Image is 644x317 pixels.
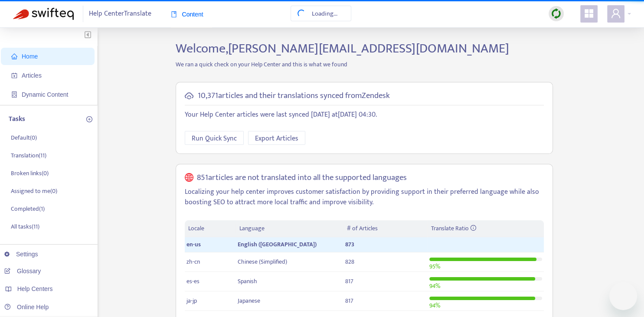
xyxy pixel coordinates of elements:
iframe: Button to launch messaging window [609,282,637,310]
p: Translation ( 11 ) [11,151,46,160]
span: home [11,53,17,59]
p: We ran a quick check on your Help Center and this is what we found [169,60,559,69]
span: Help Centers [17,285,53,292]
span: 828 [345,257,354,267]
span: Spanish [238,276,257,286]
span: 94 % [429,301,440,310]
span: 873 [345,239,354,249]
span: en-us [186,239,201,249]
span: global [185,173,193,183]
span: zh-cn [186,257,200,267]
span: Run Quick Sync [192,133,237,144]
p: Your Help Center articles were last synced [DATE] at [DATE] 04:30 . [185,110,544,120]
p: Default ( 0 ) [11,133,37,142]
button: Export Articles [248,131,305,145]
span: Home [22,53,38,60]
span: Chinese (Simplified) [238,257,287,267]
h5: 10,371 articles and their translations synced from Zendesk [198,91,390,101]
span: es-es [186,276,199,286]
span: Japanese [238,296,260,306]
span: cloud-sync [185,92,193,100]
span: 817 [345,276,353,286]
p: Completed ( 1 ) [11,204,45,213]
p: Localizing your help center improves customer satisfaction by providing support in their preferre... [185,187,544,208]
p: All tasks ( 11 ) [11,222,39,231]
p: Tasks [9,114,25,124]
span: 95 % [429,261,440,271]
button: Run Quick Sync [185,131,244,145]
th: Locale [185,220,236,237]
span: Export Articles [255,133,298,144]
span: 94 % [429,281,440,291]
div: Translate Ratio [431,224,540,233]
a: Online Help [4,304,49,310]
th: Language [236,220,343,237]
span: Dynamic Content [22,91,68,98]
span: English ([GEOGRAPHIC_DATA]) [238,239,317,249]
h5: 851 articles are not translated into all the supported languages [197,173,407,183]
span: ja-jp [186,296,197,306]
span: book [171,11,177,17]
span: account-book [11,72,17,78]
a: Settings [4,251,38,258]
a: Glossary [4,268,41,275]
p: Assigned to me ( 0 ) [11,186,57,196]
img: Swifteq [13,8,74,20]
span: user [611,8,621,19]
p: Broken links ( 0 ) [11,169,49,178]
th: # of Articles [343,220,427,237]
span: container [11,92,17,98]
span: Content [171,11,203,18]
span: Welcome, [PERSON_NAME][EMAIL_ADDRESS][DOMAIN_NAME] [176,38,509,59]
span: Help Center Translate [89,6,151,22]
img: sync.dc5367851b00ba804db3.png [551,8,562,19]
span: appstore [584,8,594,19]
span: plus-circle [86,116,92,122]
span: 817 [345,296,353,306]
span: Articles [22,72,42,79]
